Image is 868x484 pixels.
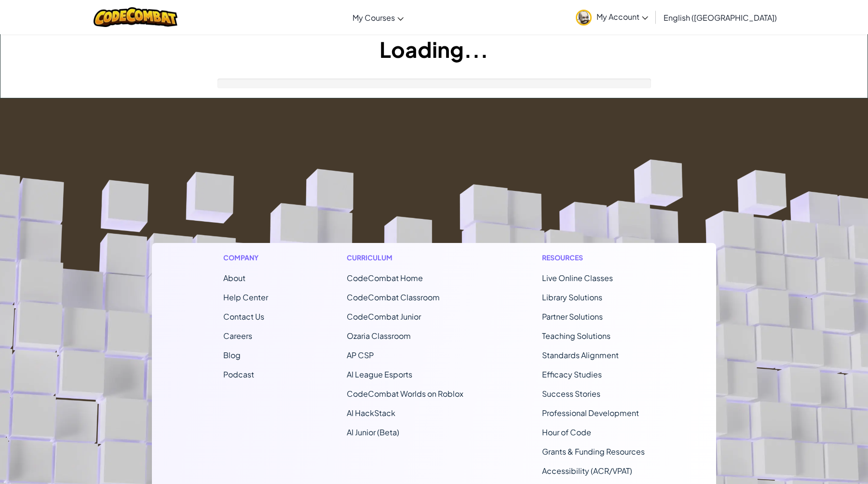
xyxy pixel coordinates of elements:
[542,253,645,263] h1: Resources
[542,427,591,437] a: Hour of Code
[347,331,411,341] a: Ozaria Classroom
[542,389,600,399] a: Success Stories
[576,10,592,26] img: avatar
[347,389,463,399] a: CodeCombat Worlds on Roblox
[223,331,252,341] a: Careers
[348,4,408,30] a: My Courses
[223,253,268,263] h1: Company
[347,292,440,302] a: CodeCombat Classroom
[347,311,421,322] a: CodeCombat Junior
[223,311,264,322] span: Contact Us
[347,273,423,283] span: CodeCombat Home
[347,408,395,418] a: AI HackStack
[0,34,868,64] h1: Loading...
[542,408,639,418] a: Professional Development
[542,331,610,341] a: Teaching Solutions
[659,4,782,30] a: English ([GEOGRAPHIC_DATA])
[542,446,645,457] a: Grants & Funding Resources
[223,350,241,360] a: Blog
[542,466,632,476] a: Accessibility (ACR/VPAT)
[223,369,254,379] a: Podcast
[542,273,613,283] a: Live Online Classes
[571,2,653,32] a: My Account
[223,273,245,283] a: About
[353,13,395,23] span: My Courses
[542,292,602,302] a: Library Solutions
[347,253,463,263] h1: Curriculum
[347,350,374,360] a: AP CSP
[542,311,603,322] a: Partner Solutions
[664,13,777,23] span: English ([GEOGRAPHIC_DATA])
[94,7,178,27] img: CodeCombat logo
[597,12,648,22] span: My Account
[223,292,268,302] a: Help Center
[542,350,619,360] a: Standards Alignment
[542,369,602,379] a: Efficacy Studies
[347,369,412,379] a: AI League Esports
[347,427,399,437] a: AI Junior (Beta)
